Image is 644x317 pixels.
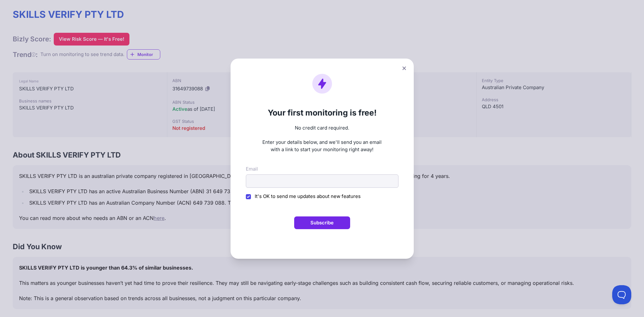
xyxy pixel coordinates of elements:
span: It's OK to send me updates about new features [255,193,361,199]
iframe: Toggle Customer Support [612,285,631,304]
button: Subscribe [294,216,350,229]
p: No credit card required. [246,124,398,132]
h2: Your first monitoring is free! [246,108,398,117]
p: Enter your details below, and we'll send you an email with a link to start your monitoring right ... [246,139,398,153]
label: Email [246,166,258,173]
